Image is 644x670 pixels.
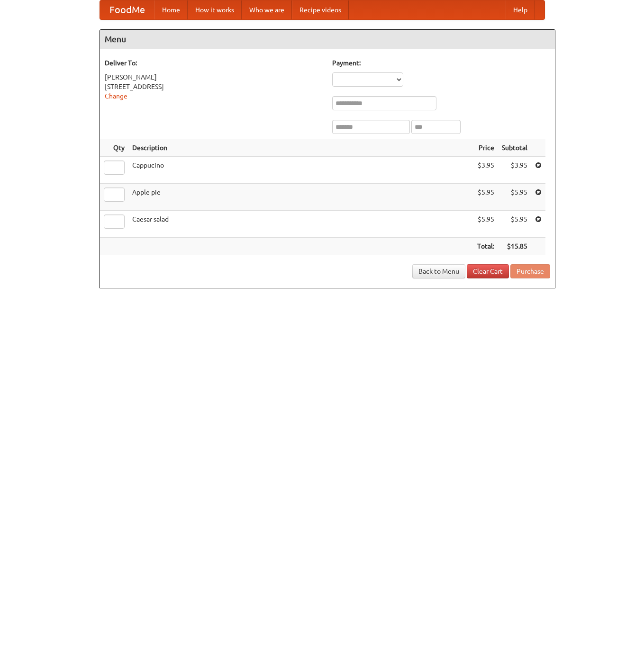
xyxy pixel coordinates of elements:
[473,184,498,211] td: $5.95
[100,0,154,19] a: FoodMe
[332,58,550,68] h5: Payment:
[105,72,323,82] div: [PERSON_NAME]
[105,92,127,100] a: Change
[473,139,498,157] th: Price
[105,82,323,91] div: [STREET_ADDRESS]
[128,139,473,157] th: Description
[467,264,509,278] a: Clear Cart
[498,238,531,255] th: $15.85
[498,157,531,184] td: $3.95
[506,0,535,19] a: Help
[510,264,550,278] button: Purchase
[128,211,473,238] td: Caesar salad
[105,58,323,68] h5: Deliver To:
[498,139,531,157] th: Subtotal
[100,30,555,49] h4: Menu
[473,238,498,255] th: Total:
[292,0,349,19] a: Recipe videos
[473,157,498,184] td: $3.95
[188,0,242,19] a: How it works
[100,139,128,157] th: Qty
[498,211,531,238] td: $5.95
[128,157,473,184] td: Cappucino
[128,184,473,211] td: Apple pie
[498,184,531,211] td: $5.95
[242,0,292,19] a: Who we are
[154,0,188,19] a: Home
[412,264,465,278] a: Back to Menu
[473,211,498,238] td: $5.95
